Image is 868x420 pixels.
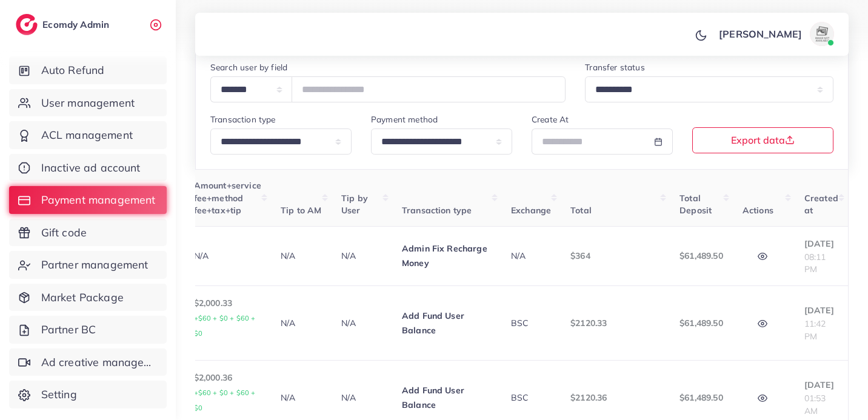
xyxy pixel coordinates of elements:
[371,113,438,125] label: Payment method
[810,22,834,46] img: avatar
[532,113,569,125] label: Create At
[804,303,838,318] p: [DATE]
[402,383,492,412] p: Add Fund User Balance
[41,257,149,273] span: Partner management
[804,393,826,416] span: 01:53 AM
[804,318,826,341] span: 11:42 PM
[194,388,256,412] small: +$60 + $0 + $60 + $0
[281,248,322,263] p: N/A
[41,127,133,143] span: ACL management
[9,381,167,408] a: Setting
[210,113,276,125] label: Transaction type
[194,296,261,341] p: $2,000.33
[9,251,167,279] a: Partner management
[16,14,38,35] img: logo
[570,250,590,261] span: $364
[719,27,802,41] p: [PERSON_NAME]
[570,390,660,405] p: $2120.36
[679,316,723,330] p: $61,489.50
[570,205,592,216] span: Total
[41,322,96,338] span: Partner BC
[511,392,551,404] div: BSC
[511,250,526,261] span: N/A
[9,219,167,247] a: Gift code
[16,14,112,35] a: logoEcomdy Admin
[511,205,551,216] span: Exchange
[194,314,256,338] small: +$60 + $0 + $60 + $0
[679,248,723,263] p: $61,489.50
[402,205,472,216] span: Transaction type
[679,193,712,216] span: Total Deposit
[41,290,124,305] span: Market Package
[9,186,167,214] a: Payment management
[341,390,382,405] p: N/A
[41,387,77,402] span: Setting
[402,241,492,270] p: Admin Fix Recharge Money
[570,316,660,330] p: $2120.33
[9,154,167,182] a: Inactive ad account
[42,19,112,30] h2: Ecomdy Admin
[804,193,838,216] span: Created at
[341,248,382,263] p: N/A
[41,192,156,208] span: Payment management
[41,225,87,241] span: Gift code
[281,390,322,405] p: N/A
[9,56,167,84] a: Auto Refund
[9,348,167,376] a: Ad creative management
[41,355,158,370] span: Ad creative management
[804,378,838,392] p: [DATE]
[210,61,287,73] label: Search user by field
[194,250,261,262] div: N/A
[402,308,492,338] p: Add Fund User Balance
[41,95,135,111] span: User management
[281,205,321,216] span: Tip to AM
[281,316,322,330] p: N/A
[743,205,773,216] span: Actions
[9,316,167,344] a: Partner BC
[341,316,382,330] p: N/A
[41,62,105,78] span: Auto Refund
[585,61,644,73] label: Transfer status
[41,160,141,176] span: Inactive ad account
[9,284,167,312] a: Market Package
[804,236,838,251] p: [DATE]
[679,390,723,405] p: $61,489.50
[194,370,261,415] p: $2,000.36
[712,22,839,46] a: [PERSON_NAME]avatar
[804,252,826,275] span: 08:11 PM
[341,193,368,216] span: Tip by User
[9,89,167,117] a: User management
[194,180,261,216] span: Amount+service fee+method fee+tax+tip
[731,135,795,145] span: Export data
[511,317,551,329] div: BSC
[692,127,833,153] button: Export data
[9,121,167,149] a: ACL management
